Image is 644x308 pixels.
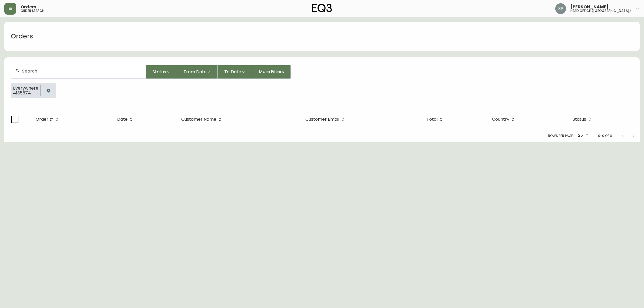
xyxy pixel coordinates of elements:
[177,65,218,79] button: From Date
[181,118,216,121] span: Customer Name
[427,118,438,121] span: Total
[218,65,252,79] button: To Date
[224,68,241,75] span: To Date
[36,118,53,121] span: Order #
[21,9,44,12] h5: order search
[259,69,284,75] span: More Filters
[427,117,445,122] span: Total
[181,117,223,122] span: Customer Name
[11,32,33,41] h1: Orders
[117,117,135,122] span: Date
[312,4,332,12] img: logo
[305,118,339,121] span: Customer Email
[252,65,291,79] button: More Filters
[573,117,593,122] span: Status
[570,5,609,9] span: [PERSON_NAME]
[22,68,141,74] input: Search
[576,131,589,140] div: 25
[492,117,516,122] span: Country
[570,9,631,12] h5: head office ([GEOGRAPHIC_DATA])
[153,68,166,75] span: Status
[184,68,207,75] span: From Date
[21,5,36,9] span: Orders
[305,117,346,122] span: Customer Email
[13,91,38,96] span: 4135574
[598,133,612,138] p: 0-0 of 0
[13,86,38,91] span: Everywhere
[555,3,566,14] img: 0cb179e7bf3690758a1aaa5f0aafa0b4
[146,65,177,79] button: Status
[492,118,509,121] span: Country
[36,117,60,122] span: Order #
[573,118,586,121] span: Status
[548,133,574,138] p: Rows per page:
[117,118,128,121] span: Date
